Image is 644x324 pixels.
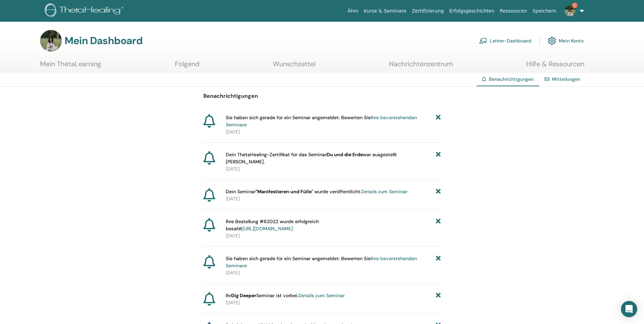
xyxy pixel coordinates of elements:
[226,269,441,276] p: [DATE]
[203,92,441,100] p: Benachrichtigungen
[226,232,441,239] p: [DATE]
[226,195,441,202] p: [DATE]
[226,151,436,165] span: Dein ThetaHealing-Zertifikat für das Seminar war ausgestellt [PERSON_NAME].
[565,5,575,16] img: default.jpg
[490,38,531,44] font: Lehrer-Dashboard
[489,76,534,82] span: Benachrichtigungen
[298,292,345,299] a: Details zum Seminar
[231,292,256,299] strong: Dig Deeper
[552,76,580,82] a: Mitteilungen
[389,60,453,73] a: Nachrichtenzentrum
[226,114,436,128] span: Sie haben sich gerade für ein Seminar angemeldet. Bewerten Sie
[479,38,487,44] img: chalkboard-teacher.svg
[361,188,407,195] a: Details zum Seminar
[479,33,531,48] a: Lehrer-Dashboard
[226,292,345,299] font: Ihr Seminar ist vorbei.
[273,60,315,73] a: Wunschzettel
[65,35,143,47] h3: Mein Dashboard
[530,5,559,17] a: Speichern
[226,255,436,269] span: Sie haben sich gerade für ein Seminar angemeldet. Bewerten Sie
[256,188,312,195] strong: "Manifestieren und Fülle
[40,30,62,52] img: default.jpg
[226,128,441,136] p: [DATE]
[621,301,637,317] div: Öffnen Sie den Intercom Messenger
[242,226,293,232] a: [URL][DOMAIN_NAME]
[226,188,407,195] font: Dein Seminar " wurde veröffentlicht.
[497,5,530,17] a: Ressourcen
[226,218,319,232] font: Ihre Bestellung #62022 wurde erfolgreich bezahlt
[175,60,200,73] a: Folgend
[226,165,441,173] p: [DATE]
[226,299,441,306] p: [DATE]
[572,3,577,8] span: 1
[548,33,584,48] a: Mein Konto
[526,60,584,73] a: Hilfe & Ressourcen
[409,5,446,17] a: Zertifizierung
[45,3,126,19] img: logo.png
[559,38,584,44] font: Mein Konto
[40,60,101,73] a: Mein ThetaLearning
[327,151,363,158] b: Du und die Erde
[548,35,556,47] img: cog.svg
[345,5,361,17] a: Ähm
[361,5,409,17] a: Kurse & Seminare
[446,5,497,17] a: Erfolgsgeschichten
